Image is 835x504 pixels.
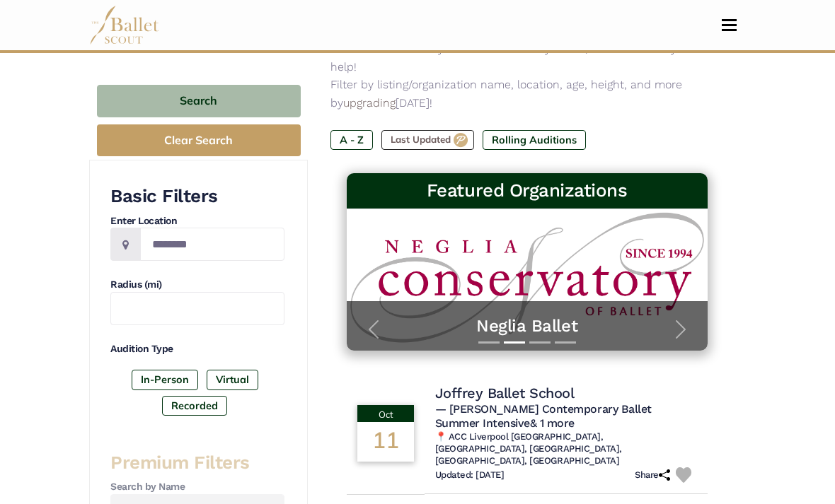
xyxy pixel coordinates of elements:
[530,416,575,430] a: & 1 more
[330,130,373,150] label: A - Z
[132,370,198,389] label: In-Person
[97,124,301,156] button: Clear Search
[635,469,670,481] h6: Share
[207,370,258,389] label: Virtual
[435,469,505,481] h6: Updated: [DATE]
[529,334,551,351] button: Slide 3
[435,384,575,402] h4: Joffrey Ballet School
[435,431,697,467] h6: 📍 ACC Liverpool [GEOGRAPHIC_DATA], [GEOGRAPHIC_DATA], [GEOGRAPHIC_DATA], [GEOGRAPHIC_DATA], [GEOG...
[162,396,227,416] label: Recorded
[435,402,652,430] span: — [PERSON_NAME] Contemporary Ballet Summer Intensive
[357,422,414,462] div: 11
[110,214,284,228] h4: Enter Location
[361,315,693,337] a: Neglia Ballet
[110,184,284,209] h3: Basic Filters
[478,334,500,351] button: Slide 1
[110,278,284,292] h4: Radius (mi)
[110,451,284,475] h3: Premium Filters
[110,342,284,356] h4: Audition Type
[358,179,696,203] h3: Featured Organizations
[330,76,723,112] p: Filter by listing/organization name, location, age, height, and more by [DATE]!
[330,40,723,76] p: Please contact us if you come across any errors, we would love your help!
[504,334,525,351] button: Slide 2
[343,96,396,110] a: upgrading
[381,130,474,150] label: Last Updated
[713,18,746,32] button: Toggle navigation
[483,130,586,150] label: Rolling Auditions
[140,228,284,261] input: Location
[110,480,284,494] h4: Search by Name
[357,405,414,422] div: Oct
[555,334,576,351] button: Slide 4
[97,85,301,118] button: Search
